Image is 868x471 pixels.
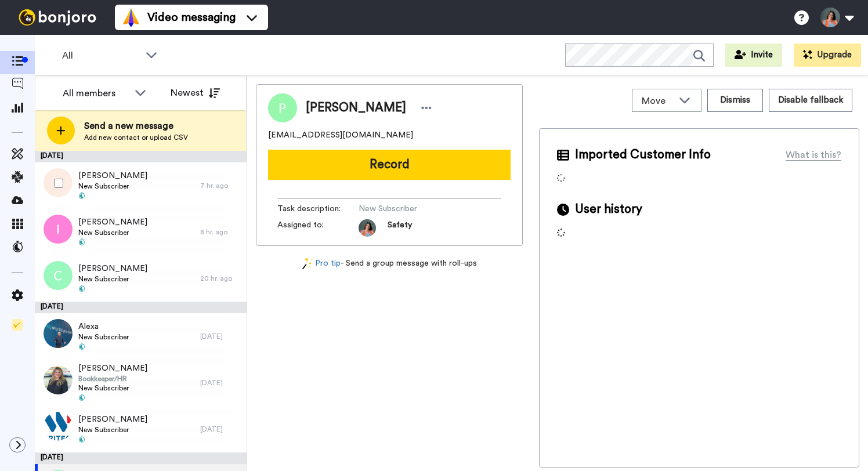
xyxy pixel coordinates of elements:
span: New Subscriber [78,182,147,191]
img: 400d015a-6fa0-4e35-9f33-3de75c12ce97.jpg [44,365,73,394]
span: Add new contact or upload CSV [84,133,188,142]
span: Bookkeeper/HR [78,374,147,383]
span: [PERSON_NAME] [78,170,147,182]
span: [PERSON_NAME] [78,363,147,374]
img: i.png [44,215,73,244]
div: [DATE] [35,151,247,162]
div: [DATE] [35,452,247,464]
img: Image of Peter [268,93,297,122]
span: Move [642,94,673,108]
img: vm-color.svg [122,8,140,27]
span: Assigned to: [277,219,359,237]
button: Dismiss [707,89,763,112]
span: User history [575,201,642,218]
a: Pro tip [302,258,341,270]
span: Alexa [78,321,129,332]
span: [EMAIL_ADDRESS][DOMAIN_NAME] [268,129,413,141]
span: All [62,49,140,63]
span: New Subscriber [78,228,147,237]
button: Invite [725,44,782,67]
button: Disable fallback [769,89,852,112]
span: Send a new message [84,119,188,133]
span: [PERSON_NAME] [78,263,147,274]
div: 8 hr. ago [200,227,241,237]
span: New Subscriber [78,332,129,342]
span: Imported Customer Info [575,146,711,164]
span: [PERSON_NAME] [78,216,147,228]
span: New Subscriber [78,425,147,434]
img: magic-wand.svg [302,258,313,270]
div: What is this? [786,148,841,162]
button: Upgrade [794,44,861,67]
div: 7 hr. ago [200,181,241,190]
img: b3e308dd-924d-4752-ad42-96fc1faff015.jpg [44,319,73,348]
span: [PERSON_NAME] [306,99,406,117]
span: Safety [388,219,412,237]
img: c.png [44,261,73,290]
button: Record [268,150,511,180]
span: New Subscriber [78,274,147,284]
span: Video messaging [147,9,236,26]
div: [DATE] [200,425,241,434]
span: [PERSON_NAME] [78,414,147,425]
div: 20 hr. ago [200,274,241,283]
div: [DATE] [200,332,241,341]
img: Checklist.svg [12,319,23,331]
div: - Send a group message with roll-ups [256,258,523,270]
div: All members [63,86,129,100]
img: bj-logo-header-white.svg [14,9,101,26]
img: c4940ff1-f259-4f86-ade1-163f1d6a578a.svg [44,412,73,441]
img: eeddc3eb-0053-426b-bab6-98c6bbb83454-1678556671.jpg [359,219,376,237]
button: Newest [162,81,229,104]
div: [DATE] [35,302,247,313]
span: New Subscriber [78,383,147,393]
span: Task description : [277,203,359,215]
div: [DATE] [200,378,241,387]
span: New Subscriber [359,203,469,215]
